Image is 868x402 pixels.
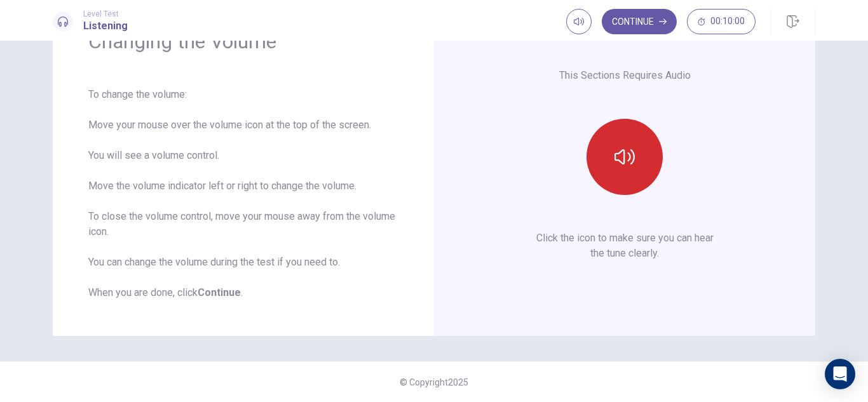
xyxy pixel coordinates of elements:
[559,68,691,83] p: This Sections Requires Audio
[710,17,745,27] span: 00:10:00
[198,286,241,298] b: Continue
[602,9,677,34] button: Continue
[88,87,398,300] div: To change the volume: Move your mouse over the volume icon at the top of the screen. You will see...
[400,377,468,387] span: © Copyright 2025
[83,10,128,18] span: Level Test
[687,9,756,34] button: 00:10:00
[88,29,398,54] h1: Changing the Volume
[536,231,714,261] p: Click the icon to make sure you can hear the tune clearly.
[83,18,128,34] h1: Listening
[825,359,855,389] div: Open Intercom Messenger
